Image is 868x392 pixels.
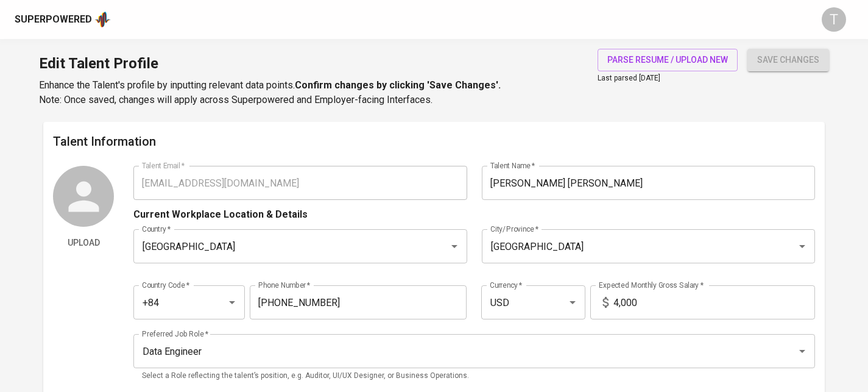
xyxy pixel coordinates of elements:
button: Open [446,238,463,255]
h6: Talent Information [53,132,815,151]
span: Upload [58,235,109,251]
h1: Edit Talent Profile [39,49,501,78]
p: Current Workplace Location & Details [133,207,308,222]
button: Open [794,238,811,255]
button: Open [794,343,811,360]
button: save changes [747,49,829,71]
p: Enhance the Talent's profile by inputting relevant data points. Note: Once saved, changes will ap... [39,78,501,107]
button: Open [564,294,581,311]
div: T [822,7,846,32]
b: Confirm changes by clicking 'Save Changes'. [295,79,501,91]
p: Select a Role reflecting the talent’s position, e.g. Auditor, UI/UX Designer, or Business Operati... [142,370,806,382]
img: app logo [94,10,111,29]
a: Superpoweredapp logo [15,10,111,29]
button: Upload [53,232,114,254]
div: Superpowered [15,13,92,27]
span: parse resume / upload new [607,52,728,68]
span: Last parsed [DATE] [598,74,660,82]
button: parse resume / upload new [598,49,738,71]
button: Open [224,294,241,311]
span: save changes [757,52,819,68]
